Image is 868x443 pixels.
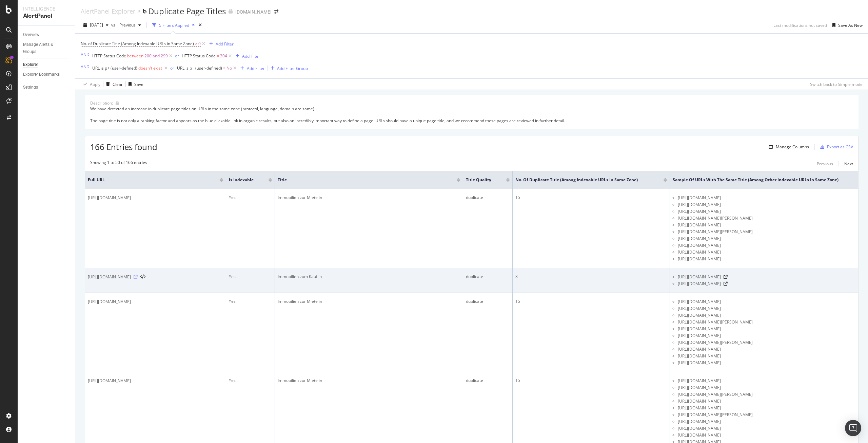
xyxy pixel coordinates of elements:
[229,298,272,304] div: Yes
[23,61,70,68] a: Explorer
[229,274,272,280] div: Yes
[144,51,168,61] span: 200 and 299
[678,391,753,398] span: [URL][DOMAIN_NAME][PERSON_NAME]
[678,425,721,432] span: [URL][DOMAIN_NAME]
[247,66,265,71] div: Add Filter
[678,280,721,287] span: [URL][DOMAIN_NAME]
[515,195,667,201] div: 15
[515,377,667,384] div: 15
[278,377,460,384] div: Immobilien zur Miete in
[678,384,721,391] span: [URL][DOMAIN_NAME]
[175,53,179,59] button: or
[23,12,70,20] div: AlertPanel
[229,177,258,183] span: Is Indexable
[90,100,113,106] div: Description:
[148,5,226,17] div: Duplicate Page Titles
[90,141,157,152] span: 166 Entries found
[23,5,70,12] div: Intelligence
[229,195,272,201] div: Yes
[111,22,117,28] span: vs
[23,71,60,78] div: Explorer Bookmarks
[195,41,197,47] span: >
[81,79,100,90] button: Apply
[206,40,234,48] button: Add Filter
[23,41,70,55] a: Manage Alerts & Groups
[81,41,194,47] span: No. of Duplicate Title (Among Indexable URLs in Same Zone)
[838,22,863,28] div: Save As New
[81,51,90,58] button: AND
[242,53,260,59] div: Add Filter
[673,177,845,183] span: Sample of URLs with the Same Title (Among Other Indexable URLs in Same Zone)
[274,10,278,14] div: arrow-right-arrow-left
[678,222,721,228] span: [URL][DOMAIN_NAME]
[88,298,131,305] span: [URL][DOMAIN_NAME]
[23,31,70,38] a: Overview
[466,195,510,201] div: duplicate
[198,39,201,49] span: 0
[238,64,265,72] button: Add Filter
[216,41,234,47] div: Add Filter
[117,20,144,31] button: Previous
[170,65,174,71] button: or
[678,298,721,305] span: [URL][DOMAIN_NAME]
[88,274,131,280] span: [URL][DOMAIN_NAME]
[134,81,143,87] div: Save
[127,53,143,59] span: between
[278,274,460,280] div: Immobilien zum Kauf in
[268,64,308,72] button: Add Filter Group
[88,195,131,201] span: [URL][DOMAIN_NAME]
[678,312,721,319] span: [URL][DOMAIN_NAME]
[678,228,753,235] span: [URL][DOMAIN_NAME][PERSON_NAME]
[678,411,753,418] span: [URL][DOMAIN_NAME][PERSON_NAME]
[277,66,308,71] div: Add Filter Group
[845,420,861,436] div: Open Intercom Messenger
[678,339,753,346] span: [URL][DOMAIN_NAME][PERSON_NAME]
[678,274,721,280] span: [URL][DOMAIN_NAME]
[177,65,222,71] span: URL is p+ (user-defined)
[776,144,809,150] div: Manage Columns
[678,256,721,262] span: [URL][DOMAIN_NAME]
[23,84,70,91] a: Settings
[810,81,863,87] div: Switch back to Simple mode
[90,106,853,123] div: We have detected an increase in duplicate page titles on URLs in the same zone (protocol, languag...
[844,160,853,168] button: Next
[88,177,210,183] span: Full URL
[678,332,721,339] span: [URL][DOMAIN_NAME]
[830,20,863,31] button: Save As New
[23,31,39,38] div: Overview
[678,215,753,222] span: [URL][DOMAIN_NAME][PERSON_NAME]
[126,79,143,90] button: Save
[678,405,721,411] span: [URL][DOMAIN_NAME]
[278,298,460,304] div: Immobilien zur Miete in
[678,398,721,405] span: [URL][DOMAIN_NAME]
[23,71,70,78] a: Explorer Bookmarks
[678,208,721,215] span: [URL][DOMAIN_NAME]
[678,377,721,384] span: [URL][DOMAIN_NAME]
[90,160,147,168] div: Showing 1 to 50 of 166 entries
[678,242,721,249] span: [URL][DOMAIN_NAME]
[678,195,721,201] span: [URL][DOMAIN_NAME]
[229,377,272,384] div: Yes
[278,195,460,201] div: Immobilien zur Miete in
[466,177,496,183] span: Title Quality
[678,201,721,208] span: [URL][DOMAIN_NAME]
[223,65,225,71] span: =
[90,22,103,28] span: 2025 Sep. 2nd
[807,79,863,90] button: Switch back to Simple mode
[90,81,100,87] div: Apply
[140,275,145,279] button: View HTML Source
[515,298,667,304] div: 15
[23,61,38,68] div: Explorer
[88,377,131,384] span: [URL][DOMAIN_NAME]
[466,274,510,280] div: duplicate
[233,52,260,60] button: Add Filter
[197,22,203,29] div: times
[226,63,232,73] span: No
[827,144,853,150] div: Export as CSV
[113,81,123,87] div: Clear
[678,249,721,256] span: [URL][DOMAIN_NAME]
[817,161,833,167] div: Previous
[81,52,90,57] div: AND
